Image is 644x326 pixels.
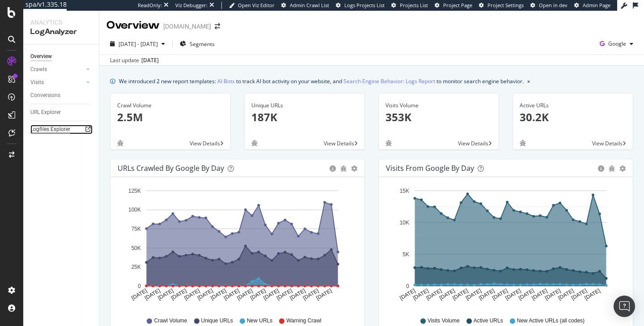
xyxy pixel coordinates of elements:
div: Viz Debugger: [175,2,208,9]
a: Logfiles Explorer [30,125,93,134]
span: Segments [190,40,215,48]
text: [DATE] [289,288,307,301]
div: gear [351,165,357,172]
div: circle-info [598,165,604,172]
span: Project Page [443,2,472,8]
div: LogAnalyzer [30,27,92,37]
text: 0 [406,283,409,289]
div: [DOMAIN_NAME] [163,22,211,31]
text: [DATE] [130,288,148,301]
text: 100K [128,207,141,213]
div: Crawls [30,65,47,74]
text: [DATE] [438,288,456,301]
span: Admin Crawl List [290,2,329,8]
div: URLs Crawled by Google by day [118,164,224,173]
div: bug [340,165,347,172]
div: gear [619,165,626,172]
div: Visits [30,78,44,87]
span: Crawl Volume [154,317,187,325]
text: 25K [131,264,141,270]
span: Project Settings [487,2,524,8]
span: Visits Volume [428,317,460,325]
div: bug [117,140,123,146]
text: [DATE] [570,288,588,301]
span: New URLs [247,317,272,325]
div: circle-info [330,165,336,172]
div: arrow-right-arrow-left [215,23,220,30]
div: Crawl Volume [117,102,224,110]
text: [DATE] [302,288,320,301]
span: View Details [592,140,623,147]
text: [DATE] [144,288,161,301]
span: Google [608,40,626,47]
span: View Details [190,140,220,147]
text: [DATE] [584,288,602,301]
text: [DATE] [491,288,509,301]
text: [DATE] [531,288,549,301]
text: [DATE] [425,288,443,301]
div: Logfiles Explorer [30,125,70,134]
a: Visits [30,78,84,87]
span: View Details [458,140,488,147]
div: Visits Volume [386,102,492,110]
div: We introduced 2 new report templates: to track AI bot activity on your website, and to monitor se... [119,76,524,86]
span: Open Viz Editor [238,2,275,8]
div: Overview [30,52,52,61]
span: New Active URLs (all codes) [517,317,585,325]
text: [DATE] [451,288,469,301]
button: [DATE] - [DATE] [106,37,169,51]
span: Warning Crawl [286,317,321,325]
div: ReadOnly: [138,2,162,9]
div: bug [251,140,258,146]
div: Open Intercom Messenger [614,296,635,317]
a: Open in dev [530,2,568,9]
a: Search Engine Behavior: Logs Report [343,76,435,86]
text: [DATE] [398,288,416,301]
a: Project Settings [479,2,524,9]
text: [DATE] [517,288,535,301]
text: 125K [128,188,141,194]
text: [DATE] [170,288,188,301]
a: Crawls [30,65,84,74]
div: Overview [106,18,160,33]
span: Unique URLs [201,317,233,325]
div: Visits from Google by day [386,164,474,173]
div: URL Explorer [30,108,61,117]
button: Segments [176,37,218,51]
a: Admin Page [574,2,610,9]
a: URL Explorer [30,108,93,117]
text: [DATE] [183,288,201,301]
text: 10K [400,220,409,226]
a: Open Viz Editor [229,2,275,9]
span: Logs Projects List [344,2,385,8]
text: 50K [131,245,141,251]
div: A chart. [386,184,626,309]
a: Project Page [435,2,472,9]
text: [DATE] [209,288,227,301]
span: Active URLs [474,317,503,325]
span: View Details [324,140,354,147]
text: 75K [131,226,141,232]
text: 0 [138,283,141,289]
text: [DATE] [465,288,483,301]
text: [DATE] [263,288,280,301]
text: [DATE] [249,288,267,301]
div: bug [609,165,615,172]
a: Admin Crawl List [281,2,329,9]
a: Overview [30,52,93,61]
text: 5K [402,251,409,258]
p: 2.5M [117,110,224,125]
div: [DATE] [141,56,159,64]
button: close banner [525,75,532,88]
div: Unique URLs [251,102,358,110]
text: [DATE] [557,288,575,301]
span: [DATE] - [DATE] [119,40,158,48]
text: 15K [400,188,409,194]
a: Logs Projects List [336,2,385,9]
button: Google [596,37,637,51]
text: [DATE] [412,288,430,301]
text: [DATE] [315,288,333,301]
text: [DATE] [478,288,496,301]
span: Admin Page [583,2,610,8]
svg: A chart. [118,184,357,309]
